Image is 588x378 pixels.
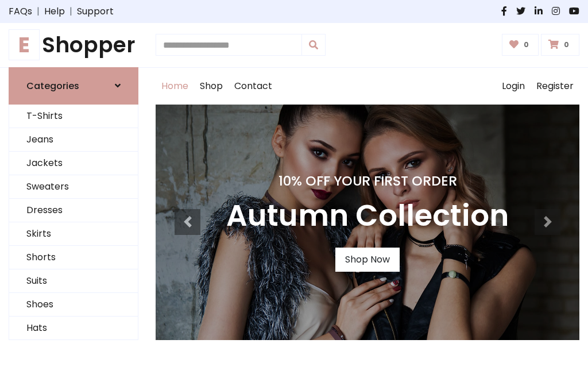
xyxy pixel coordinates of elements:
a: Shop Now [335,248,400,272]
a: Dresses [9,199,138,222]
a: Categories [9,67,138,105]
span: 0 [561,40,572,50]
h6: Categories [26,80,79,91]
a: 0 [502,34,539,56]
span: E [9,29,40,60]
a: 0 [541,34,579,56]
h3: Autumn Collection [226,198,509,234]
a: Hats [9,317,138,340]
a: FAQs [9,5,32,18]
h4: 10% Off Your First Order [226,173,509,189]
span: | [65,5,77,18]
a: Shop [194,68,229,105]
a: Login [496,68,531,105]
a: T-Shirts [9,105,138,128]
a: EShopper [9,32,138,58]
a: Sweaters [9,175,138,199]
a: Home [156,68,194,105]
span: 0 [521,40,532,50]
span: | [32,5,44,18]
a: Support [77,5,114,18]
a: Help [44,5,65,18]
a: Shoes [9,293,138,317]
a: Skirts [9,222,138,246]
a: Jackets [9,152,138,175]
a: Shorts [9,246,138,269]
a: Register [531,68,579,105]
a: Jeans [9,128,138,152]
a: Contact [229,68,278,105]
a: Suits [9,269,138,293]
h1: Shopper [9,32,138,58]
